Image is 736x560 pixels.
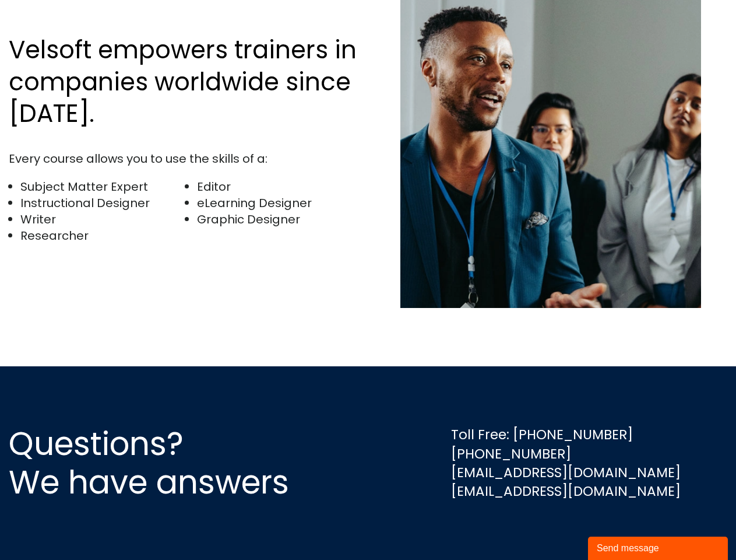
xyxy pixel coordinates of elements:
[20,178,185,195] li: Subject Matter Expert
[20,228,185,244] li: Researcher
[20,195,185,211] li: Instructional Designer
[9,34,362,130] h2: Velsoft empowers trainers in companies worldwide since [DATE].
[9,425,331,502] h2: Questions? We have answers
[197,211,362,228] li: Graphic Designer
[9,150,362,167] div: Every course allows you to use the skills of a:
[197,178,362,195] li: Editor
[20,211,185,228] li: Writer
[588,534,730,560] iframe: chat widget
[451,425,681,501] div: Toll Free: [PHONE_NUMBER] [PHONE_NUMBER] [EMAIL_ADDRESS][DOMAIN_NAME] [EMAIL_ADDRESS][DOMAIN_NAME]
[197,195,362,211] li: eLearning Designer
